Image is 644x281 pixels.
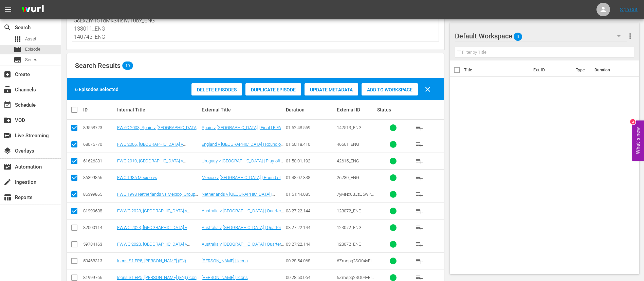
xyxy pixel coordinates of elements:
div: 86399865 [83,192,115,197]
div: 03:27:22.144 [286,225,334,230]
span: Live Streaming [3,131,12,140]
span: VOD [3,116,12,124]
a: FWWC 2023, [GEOGRAPHIC_DATA] v [GEOGRAPHIC_DATA] (EN) (FWWC 2023, [GEOGRAPHIC_DATA] v [GEOGRAPHIC... [117,208,195,229]
div: 01:52:48.559 [286,125,334,130]
button: more_vert [626,28,634,44]
span: Episode [14,46,22,54]
button: Duplicate Episode [245,83,301,95]
button: playlist_add [411,170,427,186]
span: Series [25,56,37,63]
div: 01:50:18.410 [286,142,334,147]
span: playlist_add [415,257,423,265]
span: 0 [514,30,522,44]
span: Asset [14,35,22,43]
div: 68075770 [83,142,115,147]
span: Delete Episodes [191,87,242,92]
div: Internal Title [117,107,200,112]
button: playlist_add [411,136,427,153]
span: Channels [3,86,12,94]
span: playlist_add [415,190,423,198]
a: [PERSON_NAME] | Icons [202,258,248,263]
a: Netherlands v [GEOGRAPHIC_DATA] | Group E | 1998 FIFA World Cup [GEOGRAPHIC_DATA]™ | Full Match R... [202,192,282,207]
button: playlist_add [411,203,427,219]
button: playlist_add [411,153,427,169]
div: External Title [202,107,284,112]
div: External ID [337,107,375,112]
span: Ingestion [3,178,12,186]
a: Sign Out [620,7,638,12]
button: Add to Workspace [362,83,418,95]
a: FWC 2010, [GEOGRAPHIC_DATA] v [GEOGRAPHIC_DATA] (EN) [117,158,186,169]
span: 42615_ENG [337,158,359,163]
th: Type [572,60,590,80]
div: ID [83,107,115,112]
div: 00:28:54.068 [286,258,334,263]
span: 7yMNx6BJzQ5wPCdhvOXtUd_ENG [337,192,374,202]
a: [PERSON_NAME] | Icons [202,275,248,280]
div: 61626381 [83,158,115,163]
button: playlist_add [411,236,427,252]
span: 19 [122,63,133,68]
span: playlist_add [415,207,423,215]
a: FWWC 2023, [GEOGRAPHIC_DATA] v [GEOGRAPHIC_DATA] (EN) (FWWC 2023, [GEOGRAPHIC_DATA] v [GEOGRAPHIC... [117,225,195,245]
span: 142513_ENG [337,125,362,130]
span: Asset [25,36,36,42]
div: 81999688 [83,208,115,213]
span: 6Zmepq2SO04vEIcV0Kjh8O_ENG [337,258,374,268]
div: 59468313 [83,258,115,263]
div: 89558723 [83,125,115,130]
div: 00:28:50.064 [286,275,334,280]
div: Duration [286,107,334,112]
button: playlist_add [411,219,427,236]
button: clear [420,81,436,98]
a: Australia v [GEOGRAPHIC_DATA] | Quarter-final | FIFA Women's World Cup 2023 | Full Match Replay [202,242,284,257]
span: playlist_add [415,124,423,132]
a: Uruguay v [GEOGRAPHIC_DATA] | Play-off for third place | 2010 FIFA World Cup [GEOGRAPHIC_DATA]™ |... [202,158,283,174]
th: Ext. ID [529,60,572,80]
button: Delete Episodes [191,83,242,95]
span: 123072_ENG [337,208,362,213]
div: 81999766 [83,275,115,280]
span: Search Results [75,62,121,70]
span: Schedule [3,101,12,109]
span: playlist_add [415,157,423,165]
span: Series [14,56,22,64]
span: Overlays [3,147,12,155]
a: FWC 1986 Mexico vs [GEOGRAPHIC_DATA], Round of 16 - FMR (EN) [117,175,195,190]
span: Add to Workspace [362,87,418,92]
div: Status [377,107,409,112]
span: 46561_ENG [337,142,359,147]
div: Default Workspace [455,27,627,46]
span: Reports [3,193,12,201]
span: 26230_ENG [337,175,359,180]
button: Update Metadata [305,83,358,95]
span: 123072_ENG [337,225,362,230]
span: Duplicate Episode [245,87,301,92]
div: 03:27:22.144 [286,242,334,247]
span: Update Metadata [305,87,358,92]
div: 86399866 [83,175,115,180]
div: 01:48:07.338 [286,175,334,180]
div: 82000114 [83,225,115,230]
span: Episode [25,46,40,53]
div: 03:27:22.144 [286,208,334,213]
span: menu [4,5,12,14]
button: Open Feedback Widget [632,120,644,161]
div: 6 Episodes Selected [75,86,118,93]
span: clear [424,85,432,93]
span: 123072_ENG [337,242,362,247]
a: Australia v [GEOGRAPHIC_DATA] | Quarter-final | FIFA Women's World Cup 2023 | Full Match Replay [202,208,284,224]
th: Title [464,60,529,80]
span: Automation [3,163,12,171]
img: ans4CAIJ8jUAAAAAAAAAAAAAAAAAAAAAAAAgQb4GAAAAAAAAAAAAAAAAAAAAAAAAJMjXAAAAAAAAAAAAAAAAAAAAAAAAgAT5G... [16,2,49,18]
a: Australia v [GEOGRAPHIC_DATA] | Quarter-final | FIFA Women's World Cup 2023 | Full Match Replay [202,225,284,240]
a: FWC 1998 Netherlands vs Mexico, Group Stage - FMR (EN) [117,192,198,202]
th: Duration [590,60,631,80]
div: 01:50:01.192 [286,158,334,163]
a: Icons S1 EP5, [PERSON_NAME] (EN) [117,258,186,263]
span: playlist_add [415,224,423,232]
a: FWC 2006, [GEOGRAPHIC_DATA] v [GEOGRAPHIC_DATA] (EN) [117,142,186,152]
button: playlist_add [411,120,427,136]
a: FWYC 2003, Spain v [GEOGRAPHIC_DATA], Final - FMR (EN) [117,125,199,135]
textarea: 142513_ENG 46561_ENG 42615_ENG 26230_ENG 7yMNx6BJzQ5wPCdhvOXtUd_ENG 123072_ENG 6Zmepq2SO04vEIcV0K... [74,10,439,41]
